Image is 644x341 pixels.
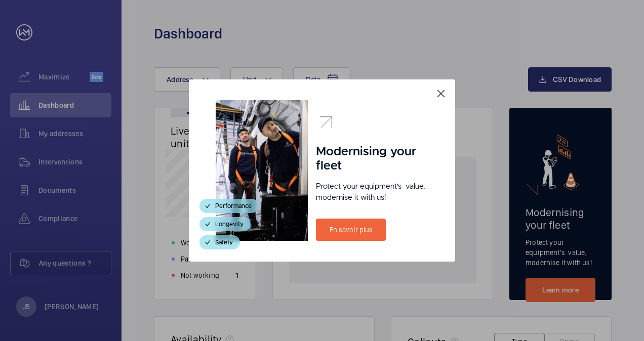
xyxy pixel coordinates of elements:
[199,217,251,231] div: Longevity
[316,181,428,203] p: Protect your equipment's value, modernise it with us!
[316,219,386,241] a: En savoir plus
[199,199,259,213] div: Performance
[199,235,240,249] div: Safety
[316,145,428,173] h1: Modernising your fleet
